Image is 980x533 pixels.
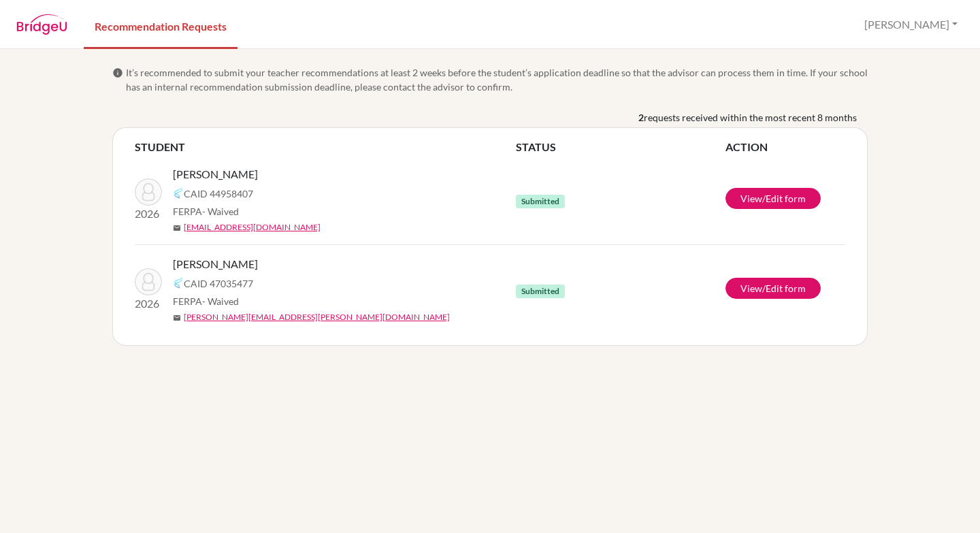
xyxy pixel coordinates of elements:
span: FERPA [173,204,239,219]
span: CAID 47035477 [184,276,253,291]
span: mail [173,314,181,322]
span: Submitted [516,195,565,208]
span: Submitted [516,285,565,298]
a: View/Edit form [725,278,821,299]
span: requests received within the most recent 8 months [644,110,857,125]
p: 2026 [135,295,162,312]
p: 2026 [135,206,162,222]
th: ACTION [725,139,845,155]
span: - Waived [202,206,239,217]
th: STATUS [516,139,725,155]
span: - Waived [202,295,239,307]
span: CAID 44958407 [184,187,253,201]
a: [PERSON_NAME][EMAIL_ADDRESS][PERSON_NAME][DOMAIN_NAME] [184,311,450,323]
th: STUDENT [135,139,516,155]
img: Common App logo [173,188,184,199]
span: FERPA [173,294,239,308]
span: [PERSON_NAME] [173,256,258,272]
span: info [112,67,123,78]
a: Recommendation Requests [84,2,238,49]
span: It’s recommended to submit your teacher recommendations at least 2 weeks before the student’s app... [126,65,868,94]
img: BridgeU logo [16,14,67,35]
img: Atzbach, Amelia [135,268,162,295]
a: View/Edit form [725,188,821,209]
a: [EMAIL_ADDRESS][DOMAIN_NAME] [184,221,321,233]
button: [PERSON_NAME] [858,12,964,37]
img: Common App logo [173,278,184,289]
span: mail [173,224,181,232]
span: [PERSON_NAME] [173,166,258,182]
img: Varde, Athena [135,178,162,206]
b: 2 [638,110,644,125]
